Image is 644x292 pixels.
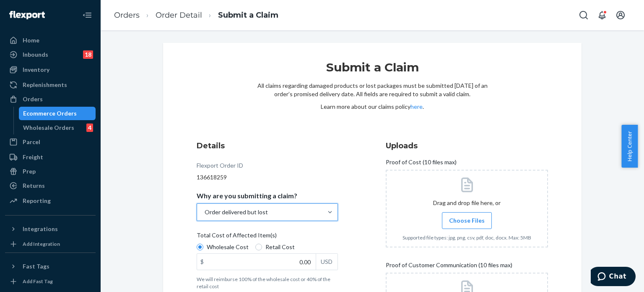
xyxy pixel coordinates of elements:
button: Open Search Box [575,7,592,24]
input: $USD [197,254,316,270]
a: Prep [5,165,96,178]
iframe: Opens a widget where you can chat to one of our agents [591,267,636,288]
a: Add Integration [5,239,96,249]
button: Help Center [621,125,638,168]
p: Why are you submitting a claim? [197,192,297,200]
div: USD [316,254,338,270]
div: Add Fast Tag [23,278,53,285]
div: 18 [83,50,93,59]
a: Freight [5,150,96,164]
a: Submit a Claim [218,11,278,20]
div: $ [197,254,207,270]
div: Order delivered but lost [205,208,268,216]
a: Order Detail [156,11,202,20]
div: Ecommerce Orders [23,109,77,118]
button: Close Navigation [79,7,96,24]
input: Wholesale Cost [197,244,203,250]
a: Returns [5,179,96,192]
a: Reporting [5,194,96,208]
a: Wholesale Orders4 [19,121,96,134]
p: We will reimburse 100% of the wholesale cost or 40% of the retail cost [197,276,338,290]
a: Add Fast Tag [5,276,96,287]
div: Inventory [23,66,49,74]
a: here [410,103,423,110]
button: Fast Tags [5,260,96,273]
div: Flexport Order ID [197,161,243,173]
div: Wholesale Orders [23,124,74,132]
span: Proof of Customer Communication (10 files max) [386,261,512,273]
span: Total Cost of Affected Item(s) [197,231,277,243]
div: Replenishments [23,81,67,89]
h3: Uploads [386,140,548,151]
div: Parcel [23,138,40,146]
a: Home [5,34,96,47]
div: Freight [23,153,43,161]
span: Choose Files [449,216,485,225]
div: Add Integration [23,240,60,247]
a: Ecommerce Orders [19,107,96,120]
h1: Submit a Claim [257,60,488,82]
img: Flexport logo [9,11,45,19]
div: Orders [23,95,43,103]
div: Integrations [23,225,58,233]
div: Fast Tags [23,262,49,271]
div: Returns [23,182,45,190]
span: Retail Cost [265,243,295,251]
button: Open account menu [612,7,629,24]
div: Reporting [23,197,51,205]
a: Inventory [5,63,96,76]
span: Proof of Cost (10 files max) [386,158,457,170]
a: Replenishments [5,78,96,92]
button: Integrations [5,222,96,236]
a: Inbounds18 [5,48,96,61]
a: Orders [114,11,140,20]
ol: breadcrumbs [107,3,285,28]
a: Parcel [5,135,96,149]
div: 4 [86,124,93,132]
div: Home [23,36,39,45]
div: Inbounds [23,50,48,59]
a: Orders [5,92,96,106]
h3: Details [197,140,338,151]
p: All claims regarding damaged products or lost packages must be submitted [DATE] of an order’s pro... [257,82,488,98]
div: Prep [23,167,36,176]
div: 136618259 [197,173,338,182]
button: Open notifications [594,7,610,24]
span: Wholesale Cost [207,243,249,251]
p: Learn more about our claims policy . [257,103,488,111]
input: Retail Cost [255,244,262,250]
